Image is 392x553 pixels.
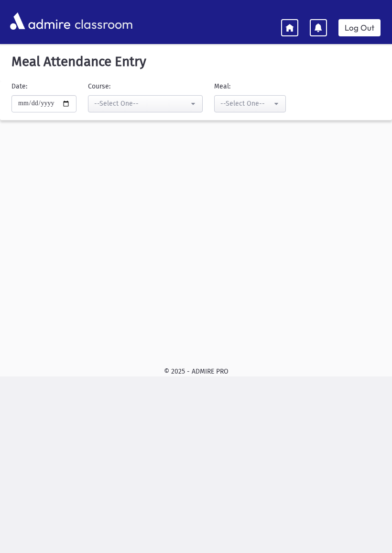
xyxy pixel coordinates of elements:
[88,95,203,112] button: --Select One--
[11,81,27,91] label: Date:
[94,99,189,109] div: --Select One--
[338,19,381,36] a: Log Out
[214,95,286,112] button: --Select One--
[214,81,230,91] label: Meal:
[8,54,384,70] h5: Meal Attendance Entry
[73,9,133,34] span: classroom
[8,10,73,32] img: AdmirePro
[8,366,384,376] div: © 2025 - ADMIRE PRO
[88,81,110,91] label: Course:
[220,99,272,109] div: --Select One--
